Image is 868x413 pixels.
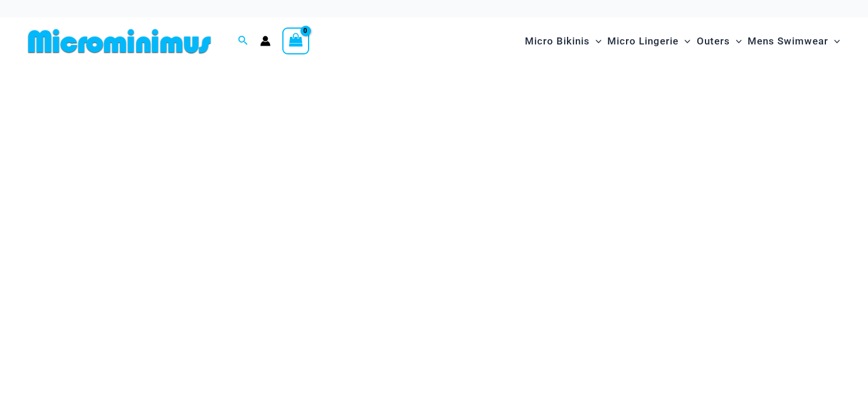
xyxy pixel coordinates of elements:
[697,26,730,56] span: Outers
[522,23,604,59] a: Micro BikinisMenu ToggleMenu Toggle
[238,34,248,49] a: Search icon link
[525,26,590,56] span: Micro Bikinis
[520,22,845,61] nav: Site Navigation
[828,26,840,56] span: Menu Toggle
[748,26,828,56] span: Mens Swimwear
[607,26,679,56] span: Micro Lingerie
[590,26,601,56] span: Menu Toggle
[745,23,843,59] a: Mens SwimwearMenu ToggleMenu Toggle
[282,27,309,54] a: View Shopping Cart, empty
[23,28,216,54] img: MM SHOP LOGO FLAT
[679,26,690,56] span: Menu Toggle
[260,36,271,46] a: Account icon link
[694,23,745,59] a: OutersMenu ToggleMenu Toggle
[730,26,742,56] span: Menu Toggle
[604,23,693,59] a: Micro LingerieMenu ToggleMenu Toggle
